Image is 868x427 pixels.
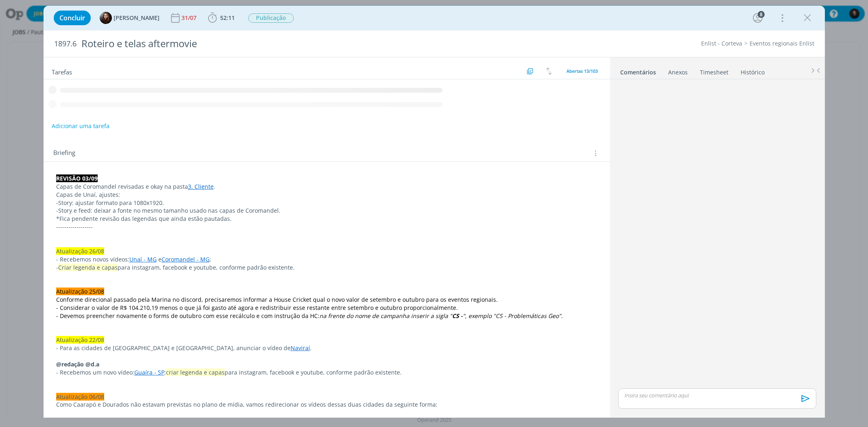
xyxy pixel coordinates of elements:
[56,296,498,303] span: Conforme direcional passado pela Marina no discord, precisaremos informar a House Cricket qual o ...
[118,264,295,271] span: para instagram, facebook e youtube, conforme padrão existente.
[51,119,110,133] button: Adicionar uma tarefa
[740,65,765,76] a: Histórico
[701,39,742,47] a: Enlist - Corteva
[44,6,825,418] div: dialog
[56,255,129,263] span: - Recebemos novos vídeos:
[58,264,118,271] span: Criar legenda e capas
[210,255,211,263] span: ;
[56,207,597,215] p: -Story e feed: deixar a fonte no mesmo tamanho usado nas capas de Coromandel.
[129,255,157,263] a: Unaí - MG
[463,312,563,320] em: ", exemplo "CS - Problemáticas Geo".
[56,368,597,377] p: - Recebemos um novo vídeo: ; para instagram, facebook e youtube, conforme padrão existente.
[56,401,597,409] p: Como Caarapó e Dourados não estavam previstas no plano de mídia, vamos redirecionar os vídeos des...
[620,65,656,76] a: Comentários
[54,39,77,48] span: 1897.6
[56,288,104,295] span: Atualização 25/08
[54,11,91,25] button: Concluir
[758,11,765,18] div: 8
[56,191,597,199] p: Capas de Unaí, ajustes:
[56,312,319,320] span: - Devemos preencher novamente o forms de outubro com esse recálculo e com instrução da HC:
[319,312,452,320] em: na frente do nome de campanha inserir a sigla "
[56,247,104,255] span: Atualização 26/08
[56,174,98,182] strong: REVISÃO 03/09
[114,15,160,21] span: [PERSON_NAME]
[134,368,164,376] a: Guaíra - SP
[78,34,494,54] div: Roteiro e telas aftermovie
[162,255,210,263] a: Coromandel - MG
[56,336,104,344] span: Atualização 22/08
[166,368,225,376] span: criar legenda e capas
[291,344,310,352] a: Naviraí
[52,66,72,76] span: Tarefas
[53,148,75,159] span: Briefing
[700,65,729,76] a: Timesheet
[452,312,463,320] em: CS -
[56,360,99,368] strong: @redação @d.a
[750,39,814,47] a: Eventos regionais Enlist
[56,199,597,207] p: -Story: ajustar formato para 1080x1920.
[158,255,162,263] span: e
[56,264,58,271] span: -
[566,68,598,74] span: Abertas 13/103
[56,183,597,191] p: Capas de Coromandel revisadas e okay na pasta .
[248,13,294,23] button: Publicação
[100,12,112,24] img: E
[751,11,764,24] button: 8
[56,215,597,223] p: *Fica pendente revisão das legendas que ainda estão pautadas.
[188,183,214,190] a: 3. Cliente
[181,15,198,21] div: 31/07
[668,68,688,76] div: Anexos
[546,68,552,75] img: arrow-down-up.svg
[100,12,160,24] button: E[PERSON_NAME]
[220,14,235,22] span: 52:11
[56,344,597,352] p: - Para as cidades de [GEOGRAPHIC_DATA] e [GEOGRAPHIC_DATA], anunciar o vídeo de .
[59,15,85,21] span: Concluir
[206,11,237,24] button: 52:11
[56,223,597,231] p: ------------------
[248,13,294,23] span: Publicação
[56,304,458,312] span: - Considerar o valor de R$ 104.210,19 menos o que já foi gasto até agora e redistribuir esse rest...
[56,393,104,401] span: Atualização 06/08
